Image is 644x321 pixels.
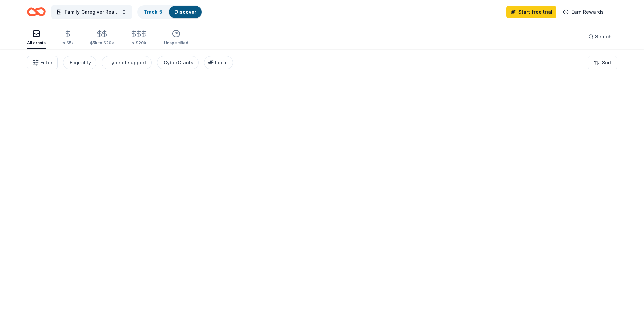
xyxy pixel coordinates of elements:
button: Eligibility [63,56,96,69]
button: CyberGrants [157,56,199,69]
a: Home [27,4,46,20]
button: Filter [27,56,58,69]
button: Type of support [102,56,152,69]
button: Sort [588,56,617,69]
div: ≤ $5k [62,40,74,46]
button: Track· 5Discover [137,5,202,19]
button: All grants [27,27,46,49]
div: Eligibility [70,59,91,67]
div: All grants [27,40,46,46]
a: Track· 5 [143,9,162,15]
div: > $20k [130,40,148,46]
span: Filter [40,59,52,67]
span: Search [595,33,612,41]
div: CyberGrants [164,59,193,67]
div: $5k to $20k [90,40,114,46]
button: Family Caregiver Respite [51,5,132,19]
button: Local [204,56,233,69]
span: Sort [602,59,611,67]
span: Local [215,60,228,65]
a: Earn Rewards [559,6,608,18]
a: Discover [174,9,196,15]
span: Family Caregiver Respite [65,8,119,16]
button: $5k to $20k [90,27,114,49]
button: Unspecified [164,27,188,49]
div: Type of support [108,59,146,67]
div: Unspecified [164,40,188,46]
button: ≤ $5k [62,27,74,49]
button: Search [583,30,617,43]
a: Start free trial [506,6,556,18]
button: > $20k [130,27,148,49]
